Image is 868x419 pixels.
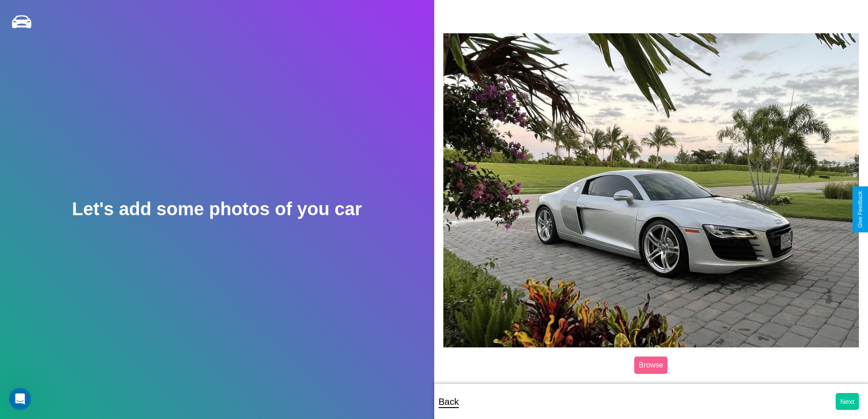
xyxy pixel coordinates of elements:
[72,199,362,219] h2: Let's add some photos of you car
[836,393,859,410] button: Next
[9,388,31,410] iframe: Intercom live chat
[443,33,859,347] img: posted
[857,191,863,228] div: Give Feedback
[634,357,668,374] label: Browse
[439,393,459,410] p: Back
